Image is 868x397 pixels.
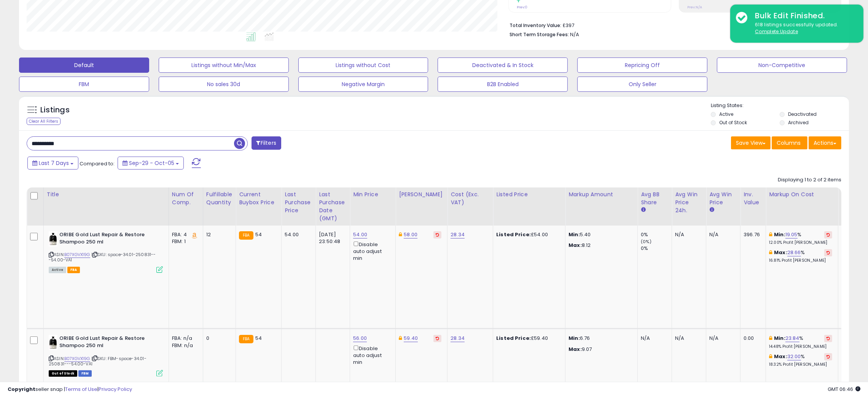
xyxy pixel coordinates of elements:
small: FBA [239,231,253,240]
div: Avg Win Price [709,190,737,207]
p: 18.32% Profit [PERSON_NAME] [769,362,832,367]
div: Bulk Edit Finished. [749,10,858,21]
p: 6.76 [569,335,632,342]
li: £397 [510,20,836,29]
a: 28.34 [451,231,465,239]
a: 32.00 [787,353,801,360]
div: FBA: 4 [172,231,197,238]
div: Inv. value [744,190,763,207]
b: Max: [774,249,787,256]
strong: Min: [569,231,580,238]
button: No sales 30d [159,77,289,92]
b: Listed Price: [496,231,531,238]
a: 56.00 [353,335,367,342]
a: 54.00 [353,231,367,239]
div: 0% [641,231,672,238]
img: 31+Vw4FKl8L._SL40_.jpg [49,231,57,247]
div: ASIN: [49,231,163,272]
button: Only Seller [577,77,707,92]
div: N/A [641,335,666,342]
div: [PERSON_NAME] [399,190,444,199]
small: Avg Win Price. [709,207,714,213]
div: Disable auto adjust min [353,240,390,262]
div: Disable auto adjust min [353,344,390,366]
div: Listed Price [496,190,562,199]
p: 9.07 [569,346,632,353]
button: B2B Enabled [438,77,568,92]
div: FBA: n/a [172,335,197,342]
b: Short Term Storage Fees: [510,31,569,38]
a: B07XGVX19G [64,251,90,258]
div: Markup Amount [569,190,634,199]
span: | SKU: space-34.01-250831---54.00-VA1 [49,251,156,263]
div: 0 [206,335,230,342]
div: % [769,353,832,367]
b: Min: [774,335,785,342]
a: 28.66 [787,249,801,256]
div: Min Price [353,190,392,199]
button: Negative Margin [298,77,428,92]
div: % [769,249,832,263]
a: Privacy Policy [99,386,132,393]
button: Default [19,58,149,73]
button: Sep-29 - Oct-05 [118,157,184,170]
div: 54.00 [285,231,310,238]
div: 12 [206,231,230,238]
div: Cost (Exc. VAT) [451,190,490,207]
u: Complete Update [755,28,798,35]
a: 59.40 [404,335,418,342]
div: Title [47,190,166,199]
button: FBM [19,77,149,92]
b: Listed Price: [496,335,531,342]
div: Last Purchase Date (GMT) [319,190,347,223]
div: N/A [709,231,734,238]
div: 618 listings successfully updated. [749,21,858,35]
p: 16.81% Profit [PERSON_NAME] [769,258,832,263]
div: Avg Win Price 24h. [675,190,703,215]
div: Current Buybox Price [239,190,278,207]
img: 31+Vw4FKl8L._SL40_.jpg [49,335,57,350]
a: 23.84 [785,335,800,342]
button: Actions [809,136,841,149]
div: Displaying 1 to 2 of 2 items [778,176,841,184]
small: Prev: N/A [687,5,702,10]
button: Last 7 Days [27,157,78,170]
label: Deactivated [788,111,817,117]
div: 0.00 [744,335,760,342]
div: N/A [709,335,734,342]
span: N/A [570,31,579,38]
button: Non-Competitive [717,58,847,73]
span: FBA [67,267,80,273]
strong: Copyright [8,386,35,393]
p: 14.48% Profit [PERSON_NAME] [769,344,832,349]
button: Save View [731,136,771,149]
div: Fulfillable Quantity [206,190,233,207]
div: N/A [675,231,700,238]
p: 5.40 [569,231,632,238]
a: 28.34 [451,335,465,342]
h5: Listings [40,105,70,115]
a: B07XGVX19G [64,355,90,362]
div: [DATE] 23:50:48 [319,231,344,245]
div: 0% [641,245,672,252]
span: Compared to: [80,160,115,167]
button: Filters [252,136,281,150]
a: Terms of Use [65,386,97,393]
small: Prev: 0 [517,5,527,10]
label: Archived [788,119,809,126]
div: FBM: 1 [172,238,197,245]
div: N/A [675,335,700,342]
div: Clear All Filters [27,118,61,125]
div: Num of Comp. [172,190,200,207]
b: Min: [774,231,785,238]
span: All listings that are currently out of stock and unavailable for purchase on Amazon [49,370,77,377]
a: 19.05 [785,231,798,239]
small: Avg BB Share. [641,207,645,213]
b: ORIBE Gold Lust Repair & Restore Shampoo 250 ml [59,335,152,351]
b: Total Inventory Value: [510,22,561,29]
div: Avg BB Share [641,190,669,207]
strong: Min: [569,335,580,342]
div: FBM: n/a [172,342,197,349]
span: Sep-29 - Oct-05 [129,159,174,167]
b: ORIBE Gold Lust Repair & Restore Shampoo 250 ml [59,231,152,247]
